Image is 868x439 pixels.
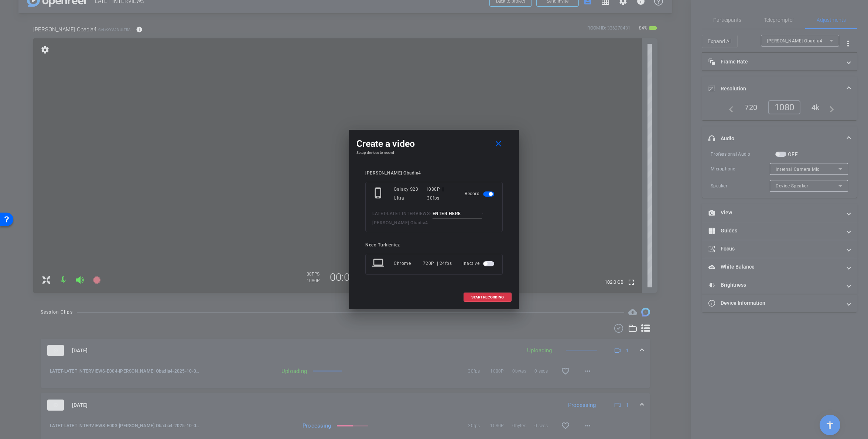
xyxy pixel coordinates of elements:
span: - [386,211,387,216]
mat-icon: laptop [372,257,386,270]
div: 1080P | 30fps [426,185,454,203]
span: - [482,211,483,216]
span: LATET [372,211,386,216]
div: Inactive [462,257,496,270]
div: 720P | 24fps [423,257,452,270]
div: Galaxy S23 Ultra [394,185,426,203]
span: - [430,211,431,216]
span: START RECORDING [471,295,504,299]
div: Record [465,185,496,203]
mat-icon: close [494,139,503,149]
span: LATET INTERVIEWS [387,211,430,216]
div: Neco Turkienicz [365,242,503,248]
div: Create a video [356,137,512,151]
h4: Setup devices to record [356,151,512,155]
button: START RECORDING [464,293,512,302]
div: [PERSON_NAME] Obadia4 [365,170,503,176]
span: [PERSON_NAME] Obadia4 [372,220,428,225]
input: ENTER HERE [433,209,482,218]
div: Chrome [394,257,423,270]
mat-icon: phone_iphone [372,187,386,200]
